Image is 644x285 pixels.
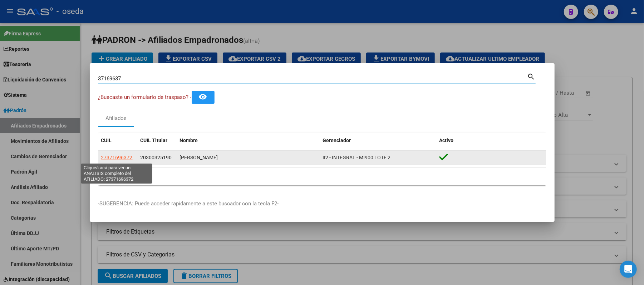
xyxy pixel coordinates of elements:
span: Nombre [180,137,198,143]
mat-icon: search [527,72,536,80]
datatable-header-cell: Gerenciador [320,133,437,148]
mat-icon: remove_red_eye [199,92,207,101]
span: Activo [439,137,454,143]
div: Open Intercom Messenger [620,261,637,278]
datatable-header-cell: CUIL Titular [138,133,177,148]
span: 27371696372 [101,155,133,160]
datatable-header-cell: CUIL [98,133,138,148]
span: CUIL [101,137,112,143]
span: ¿Buscaste un formulario de traspaso? - [98,94,192,100]
span: Gerenciador [323,137,351,143]
div: Afiliados [105,114,127,122]
div: [PERSON_NAME] [180,154,317,162]
div: 1 total [98,167,546,185]
span: CUIL Titular [141,137,168,143]
p: -SUGERENCIA: Puede acceder rapidamente a este buscador con la tecla F2- [98,200,546,208]
datatable-header-cell: Activo [437,133,546,148]
span: II2 - INTEGRAL - MI900 LOTE 2 [323,155,391,160]
datatable-header-cell: Nombre [177,133,320,148]
span: 20300325190 [141,155,172,160]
